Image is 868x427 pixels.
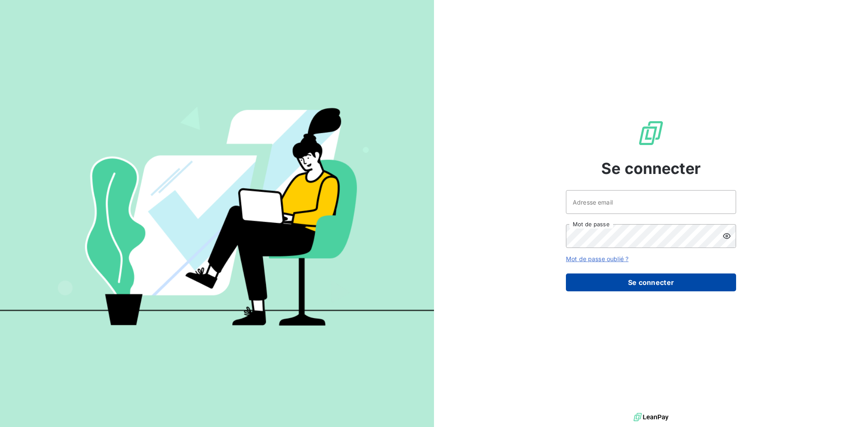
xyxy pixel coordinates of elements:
button: Se connecter [566,273,736,291]
img: Logo LeanPay [637,120,665,147]
input: placeholder [566,190,736,214]
span: Se connecter [601,157,701,180]
a: Mot de passe oublié ? [566,255,628,262]
img: logo [634,411,668,424]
